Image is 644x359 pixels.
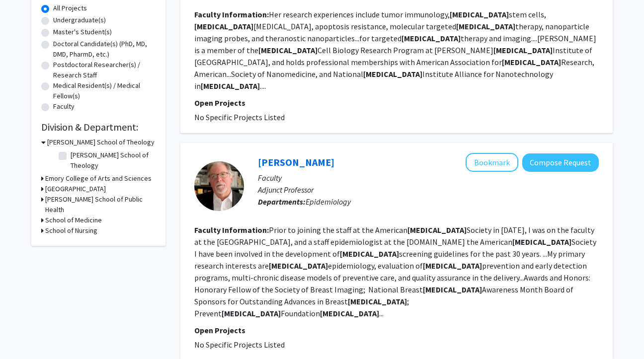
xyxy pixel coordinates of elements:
[53,27,112,37] label: Master's Student(s)
[201,81,260,91] b: [MEDICAL_DATA]
[194,21,253,31] b: [MEDICAL_DATA]
[423,261,482,271] b: [MEDICAL_DATA]
[194,112,285,122] span: No Specific Projects Listed
[402,33,461,43] b: [MEDICAL_DATA]
[47,137,155,147] h3: [PERSON_NAME] School of Theology
[194,9,269,19] b: Faculty Information:
[53,60,156,80] label: Postdoctoral Researcher(s) / Research Staff
[41,121,156,133] h2: Division & Department:
[340,249,399,259] b: [MEDICAL_DATA]
[502,57,561,67] b: [MEDICAL_DATA]
[363,69,422,79] b: [MEDICAL_DATA]
[522,153,599,172] button: Compose Request to Robert Smith
[7,314,42,352] iframe: Chat
[450,9,509,19] b: [MEDICAL_DATA]
[258,156,334,168] a: [PERSON_NAME]
[306,197,351,207] span: Epidemiology
[258,184,599,196] p: Adjunct Professor
[222,308,281,318] b: [MEDICAL_DATA]
[194,324,599,336] p: Open Projects
[194,97,599,109] p: Open Projects
[512,237,571,247] b: [MEDICAL_DATA]
[53,101,75,112] label: Faculty
[348,296,407,306] b: [MEDICAL_DATA]
[194,340,285,350] span: No Specific Projects Listed
[45,215,102,225] h3: School of Medicine
[258,172,599,184] p: Faculty
[194,225,596,318] fg-read-more: Prior to joining the staff at the American Society in [DATE], I was on the faculty at the [GEOGRA...
[53,80,156,101] label: Medical Resident(s) / Medical Fellow(s)
[269,261,328,271] b: [MEDICAL_DATA]
[466,153,518,172] button: Add Robert Smith to Bookmarks
[53,15,106,25] label: Undergraduate(s)
[456,21,515,31] b: [MEDICAL_DATA]
[45,225,97,236] h3: School of Nursing
[194,225,269,235] b: Faculty Information:
[258,45,318,55] b: [MEDICAL_DATA]
[320,308,379,318] b: [MEDICAL_DATA]
[493,45,553,55] b: [MEDICAL_DATA]
[45,184,106,194] h3: [GEOGRAPHIC_DATA]
[258,197,306,207] b: Departments:
[407,225,467,235] b: [MEDICAL_DATA]
[45,194,156,215] h3: [PERSON_NAME] School of Public Health
[194,9,596,91] fg-read-more: Her research experiences include tumor immunology, stem cells, [MEDICAL_DATA], apoptosis resistan...
[423,285,482,294] b: [MEDICAL_DATA]
[45,173,152,184] h3: Emory College of Arts and Sciences
[71,150,153,171] label: [PERSON_NAME] School of Theology
[53,3,87,13] label: All Projects
[53,39,156,60] label: Doctoral Candidate(s) (PhD, MD, DMD, PharmD, etc.)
